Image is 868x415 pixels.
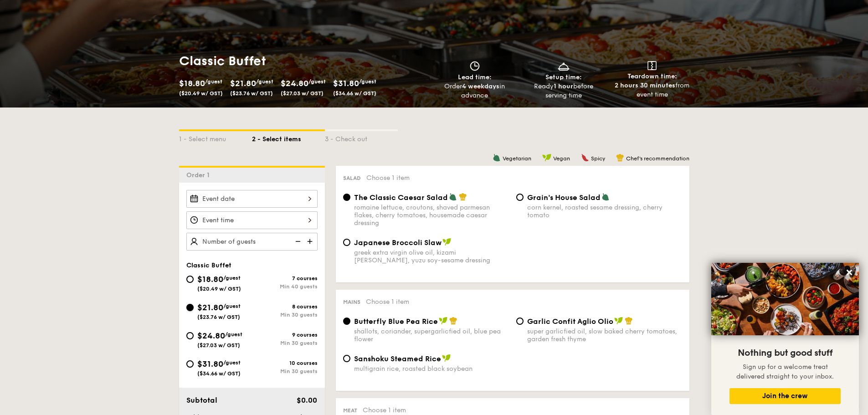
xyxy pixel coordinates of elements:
div: greek extra virgin olive oil, kizami [PERSON_NAME], yuzu soy-sesame dressing [354,249,509,264]
span: ($23.76 w/ GST) [230,90,273,97]
strong: 2 hours 30 minutes [615,82,675,89]
span: Chef's recommendation [626,155,689,162]
input: Grain's House Saladcorn kernel, roasted sesame dressing, cherry tomato [516,194,524,201]
span: ($20.49 w/ GST) [179,90,223,97]
span: ($23.76 w/ GST) [197,314,240,320]
span: Order 1 [186,171,213,179]
span: Lead time: [458,73,492,81]
img: icon-vegan.f8ff3823.svg [542,154,551,162]
span: Meat [343,407,357,414]
div: from event time [611,81,693,99]
input: Sanshoku Steamed Ricemultigrain rice, roasted black soybean [343,355,350,362]
strong: 4 weekdays [462,82,499,90]
span: Grain's House Salad [527,193,601,202]
button: Close [842,265,857,280]
span: /guest [308,78,326,85]
div: corn kernel, roasted sesame dressing, cherry tomato [527,204,682,219]
img: icon-chef-hat.a58ddaea.svg [616,154,624,162]
span: ($34.66 w/ GST) [197,370,241,377]
span: $21.80 [197,302,223,313]
span: $0.00 [297,396,317,405]
span: Salad [343,175,361,181]
span: Butterfly Blue Pea Rice [354,317,438,326]
img: icon-vegan.f8ff3823.svg [442,354,451,362]
img: icon-reduce.1d2dbef1.svg [290,233,304,250]
span: $21.80 [230,78,256,88]
input: Japanese Broccoli Slawgreek extra virgin olive oil, kizami [PERSON_NAME], yuzu soy-sesame dressing [343,239,350,246]
input: $24.80/guest($27.03 w/ GST)9 coursesMin 30 guests [186,332,194,339]
div: shallots, coriander, supergarlicfied oil, blue pea flower [354,328,509,343]
img: icon-dish.430c3a2e.svg [557,61,570,71]
div: 8 courses [252,303,318,310]
div: Min 30 guests [252,312,318,318]
input: Event time [186,211,318,229]
img: icon-spicy.37a8142b.svg [581,154,589,162]
input: Garlic Confit Aglio Oliosuper garlicfied oil, slow baked cherry tomatoes, garden fresh thyme [516,318,524,325]
img: icon-teardown.65201eee.svg [647,61,657,70]
span: $18.80 [197,274,223,284]
span: Vegan [553,155,570,162]
span: $18.80 [179,78,205,88]
span: Choose 1 item [366,298,409,306]
span: $24.80 [281,78,308,88]
span: Teardown time: [627,72,677,80]
span: Garlic Confit Aglio Olio [527,317,613,326]
span: ($34.66 w/ GST) [333,90,376,97]
input: Event date [186,190,318,208]
span: $31.80 [333,78,359,88]
img: icon-chef-hat.a58ddaea.svg [625,317,633,325]
strong: 1 hour [554,82,573,90]
span: /guest [223,275,241,281]
span: /guest [223,359,241,366]
span: Sanshoku Steamed Rice [354,354,441,363]
div: 9 courses [252,332,318,338]
div: romaine lettuce, croutons, shaved parmesan flakes, cherry tomatoes, housemade caesar dressing [354,204,509,227]
div: 1 - Select menu [179,131,252,144]
span: Classic Buffet [186,261,231,269]
input: $21.80/guest($23.76 w/ GST)8 coursesMin 30 guests [186,304,194,311]
span: Choose 1 item [363,406,406,414]
span: /guest [205,78,222,85]
img: icon-chef-hat.a58ddaea.svg [459,193,467,201]
span: /guest [256,78,273,85]
div: 10 courses [252,360,318,366]
div: 3 - Check out [325,131,398,144]
span: Nothing but good stuff [738,348,832,359]
div: Order in advance [434,82,516,100]
input: Butterfly Blue Pea Riceshallots, coriander, supergarlicfied oil, blue pea flower [343,318,350,325]
input: The Classic Caesar Saladromaine lettuce, croutons, shaved parmesan flakes, cherry tomatoes, house... [343,194,350,201]
div: Min 30 guests [252,368,318,374]
div: Min 30 guests [252,340,318,346]
span: Sign up for a welcome treat delivered straight to your inbox. [736,363,834,380]
span: Spicy [591,155,605,162]
img: icon-vegan.f8ff3823.svg [439,317,448,325]
img: icon-chef-hat.a58ddaea.svg [449,317,457,325]
img: DSC07876-Edit02-Large.jpeg [711,263,859,335]
span: /guest [359,78,376,85]
span: ($20.49 w/ GST) [197,286,241,292]
img: icon-vegetarian.fe4039eb.svg [449,193,457,201]
img: icon-add.58712e84.svg [304,233,318,250]
span: Vegetarian [503,155,531,162]
span: Mains [343,299,360,305]
h1: Classic Buffet [179,53,431,69]
div: super garlicfied oil, slow baked cherry tomatoes, garden fresh thyme [527,328,682,343]
span: $31.80 [197,359,223,369]
button: Join the crew [729,388,841,404]
span: Choose 1 item [366,174,410,182]
div: Min 40 guests [252,283,318,290]
div: 2 - Select items [252,131,325,144]
span: /guest [223,303,241,309]
input: $31.80/guest($34.66 w/ GST)10 coursesMin 30 guests [186,360,194,368]
span: ($27.03 w/ GST) [281,90,324,97]
span: The Classic Caesar Salad [354,193,448,202]
span: Subtotal [186,396,217,405]
span: ($27.03 w/ GST) [197,342,240,348]
img: icon-vegan.f8ff3823.svg [442,238,452,246]
img: icon-clock.2db775ea.svg [468,61,482,71]
img: icon-vegetarian.fe4039eb.svg [601,193,610,201]
span: Japanese Broccoli Slaw [354,238,442,247]
span: Setup time: [545,73,582,81]
span: /guest [225,331,242,338]
img: icon-vegan.f8ff3823.svg [614,317,623,325]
